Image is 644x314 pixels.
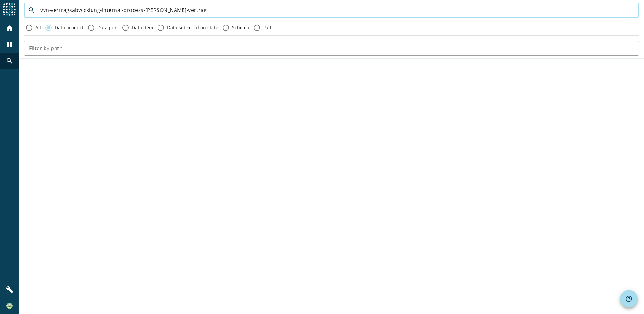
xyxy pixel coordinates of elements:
[131,25,153,31] label: Data item
[6,24,13,32] mat-icon: home
[96,25,118,31] label: Data port
[24,6,39,14] mat-icon: search
[6,57,13,65] mat-icon: search
[3,3,16,16] img: spoud-logo.svg
[6,303,13,309] img: 10a94eb3dcd7d021a567b7ac5d649683
[29,44,634,52] input: Filter by path
[34,25,41,31] label: All
[6,286,13,293] mat-icon: build
[166,25,218,31] label: Data subscription state
[40,6,634,14] input: Search by keyword
[54,25,84,31] label: Data product
[262,25,273,31] label: Path
[6,41,13,48] mat-icon: dashboard
[625,295,633,303] mat-icon: help_outline
[231,25,249,31] label: Schema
